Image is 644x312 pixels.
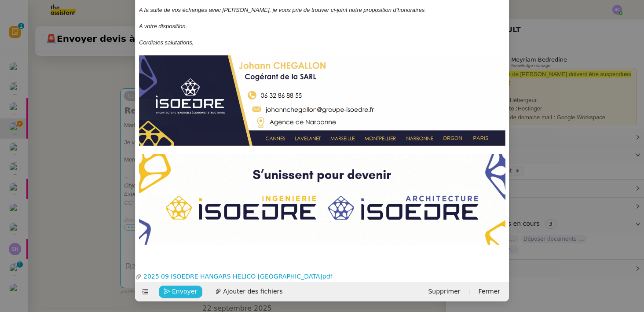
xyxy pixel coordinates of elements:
[223,286,282,297] span: Ajouter des fichiers
[479,286,500,297] span: Fermer
[139,23,187,29] em: A votre disposition.
[139,7,426,13] em: A la suite de vos échanges avec [PERSON_NAME], je vous prie de trouver ci-joint notre proposition...
[159,286,202,298] button: Envoyer
[473,286,505,298] button: Fermer
[210,286,288,298] button: Ajouter des fichiers
[139,154,505,245] img: image003.gif
[139,39,194,46] em: Cordiales salutations,
[172,286,197,297] span: Envoyer
[142,272,499,282] a: 2025 09 ISOEDRE HANGARS HELICO [GEOGRAPHIC_DATA]pdf
[139,55,505,146] img: image002.png
[423,286,465,298] button: Supprimer
[428,286,460,297] span: Supprimer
